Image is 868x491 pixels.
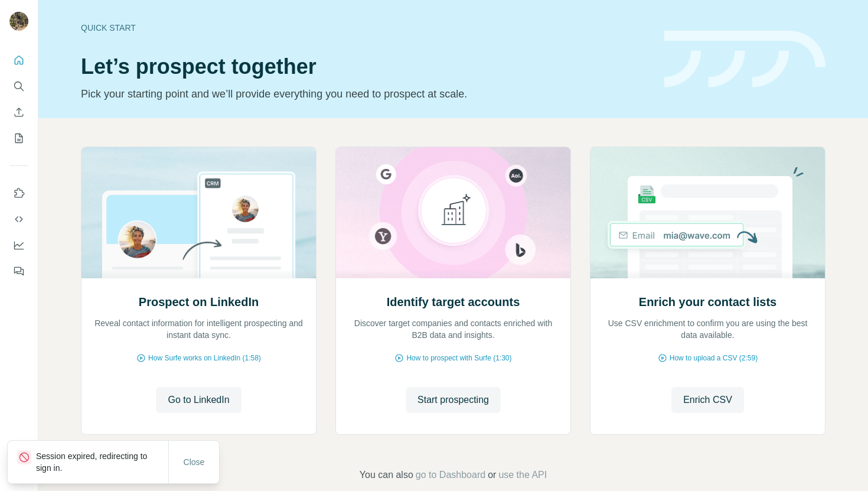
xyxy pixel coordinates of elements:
button: Quick start [9,50,28,71]
span: Start prospecting [417,393,489,407]
button: Go to LinkedIn [156,387,241,413]
h2: Prospect on LinkedIn [139,294,259,310]
div: Quick start [81,22,650,34]
img: Prospect on LinkedIn [81,147,316,278]
button: Enrich CSV [671,387,744,413]
p: Session expired, redirecting to sign in. [36,450,168,474]
img: Identify target accounts [335,147,571,278]
span: Go to LinkedIn [168,393,229,407]
h1: Let’s prospect together [81,55,650,79]
span: or [488,468,496,482]
button: Dashboard [9,235,28,256]
h2: Identify target accounts [387,294,520,310]
img: Avatar [9,12,28,31]
img: Enrich your contact lists [590,147,825,278]
button: Start prospecting [406,387,501,413]
img: banner [664,31,825,88]
span: How Surfe works on LinkedIn (1:58) [148,353,261,363]
span: Enrich CSV [683,393,732,407]
button: go to Dashboard [416,468,485,482]
button: Search [9,76,28,97]
h2: Enrich your contact lists [639,294,776,310]
button: My lists [9,128,28,149]
span: Close [184,456,205,468]
p: Use CSV enrichment to confirm you are using the best data available. [602,317,813,341]
span: You can also [360,468,413,482]
p: Pick your starting point and we’ll provide everything you need to prospect at scale. [81,86,650,102]
p: Discover target companies and contacts enriched with B2B data and insights. [348,317,559,341]
button: Enrich CSV [9,102,28,123]
span: How to upload a CSV (2:59) [670,353,758,363]
button: Close [175,451,213,473]
button: Use Surfe on LinkedIn [9,183,28,204]
button: use the API [498,468,547,482]
button: Use Surfe API [9,209,28,230]
p: Reveal contact information for intelligent prospecting and instant data sync. [93,317,304,341]
button: Feedback [9,261,28,282]
span: How to prospect with Surfe (1:30) [406,353,511,363]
